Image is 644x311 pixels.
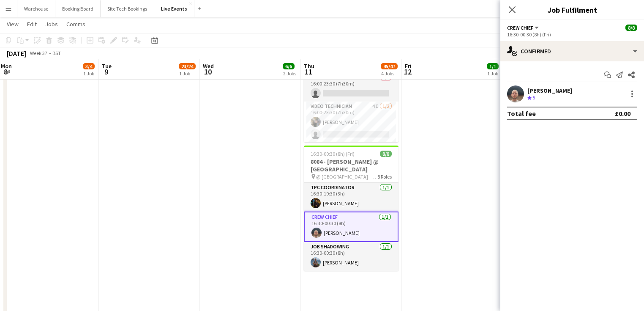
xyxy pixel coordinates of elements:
[304,17,398,142] app-job-card: 16:00-23:30 (7h30m)11/137857 - Berkeley Events @ [GEOGRAPHIC_DATA] @ [GEOGRAPHIC_DATA] - 78578 Ro...
[283,70,296,77] div: 2 Jobs
[202,67,214,77] span: 10
[625,25,637,31] span: 8/8
[405,62,412,70] span: Fri
[304,146,398,271] app-job-card: 16:30-00:30 (8h) (Fri)8/88084 - [PERSON_NAME] @ [GEOGRAPHIC_DATA] @ [GEOGRAPHIC_DATA] - 80848 Rol...
[507,25,533,31] span: Crew Chief
[7,20,19,28] span: View
[507,25,540,31] button: Crew Chief
[316,173,377,180] span: @ [GEOGRAPHIC_DATA] - 8084
[83,63,95,69] span: 3/4
[304,102,398,143] app-card-role: Video Technician4I1/216:00-23:30 (7h30m)[PERSON_NAME]
[24,19,40,30] a: Edit
[500,41,644,61] div: Confirmed
[179,63,196,69] span: 23/24
[203,62,214,70] span: Wed
[83,70,94,77] div: 1 Job
[381,70,397,77] div: 4 Jobs
[102,62,112,70] span: Tue
[27,20,37,28] span: Edit
[404,67,412,77] span: 12
[311,151,355,157] span: 16:30-00:30 (8h) (Fri)
[101,67,112,77] span: 9
[507,31,637,38] div: 16:30-00:30 (8h) (Fri)
[380,151,392,157] span: 8/8
[303,67,314,77] span: 11
[377,173,392,180] span: 8 Roles
[17,0,55,17] button: Warehouse
[304,242,398,271] app-card-role: Job Shadowing1/116:30-00:30 (8h)[PERSON_NAME]
[7,49,26,58] div: [DATE]
[615,109,630,118] div: £0.00
[63,19,89,30] a: Comms
[304,73,398,102] app-card-role: Video Operator4I0/116:00-23:30 (7h30m)
[3,19,22,30] a: View
[42,19,61,30] a: Jobs
[154,0,194,17] button: Live Events
[283,63,295,69] span: 6/6
[304,183,398,212] app-card-role: TPC Coordinator1/116:30-19:30 (3h)[PERSON_NAME]
[179,70,195,77] div: 1 Job
[304,212,398,242] app-card-role: Crew Chief1/116:30-00:30 (8h)[PERSON_NAME]
[381,63,398,69] span: 45/47
[101,0,154,17] button: Site Tech Bookings
[487,70,498,77] div: 1 Job
[487,63,499,69] span: 1/1
[527,87,572,94] div: [PERSON_NAME]
[66,20,85,28] span: Comms
[500,4,644,15] h3: Job Fulfilment
[507,109,536,118] div: Total fee
[532,94,535,101] span: 5
[304,62,314,70] span: Thu
[52,50,61,56] div: BST
[45,20,58,28] span: Jobs
[304,158,398,173] h3: 8084 - [PERSON_NAME] @ [GEOGRAPHIC_DATA]
[55,0,101,17] button: Booking Board
[1,62,12,70] span: Mon
[28,50,49,56] span: Week 37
